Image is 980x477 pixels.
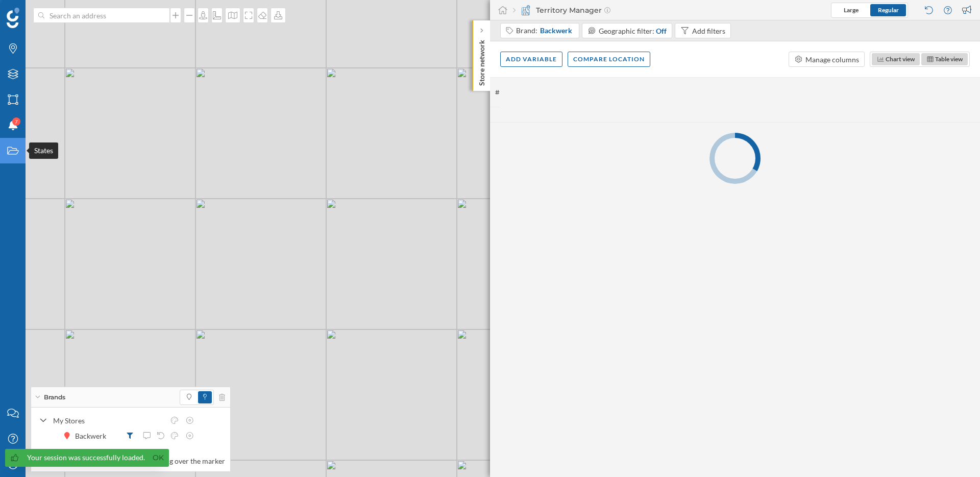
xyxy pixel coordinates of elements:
span: 7 [15,116,18,127]
div: Territory Manager [513,5,610,15]
img: Geoblink Logo [7,8,19,28]
span: Support [21,7,58,16]
img: territory-manager.svg [521,5,531,15]
span: Chart view [886,55,915,63]
div: Off [656,26,667,36]
span: Table view [935,55,963,63]
span: # [495,88,500,97]
div: Add filters [692,26,725,36]
span: Geographic filter: [599,27,654,35]
div: My Stores [53,415,164,426]
div: Manage columns [805,54,859,65]
span: Regular [878,6,899,14]
a: Ok [150,452,166,464]
div: Your session was successfully loaded. [27,452,145,463]
div: Backwerk [75,431,111,441]
p: Store network [477,36,487,86]
span: Large [844,6,859,14]
span: Backwerk [540,26,572,36]
div: States [29,142,58,159]
span: Brands [44,393,65,402]
div: Brand: [516,26,574,36]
